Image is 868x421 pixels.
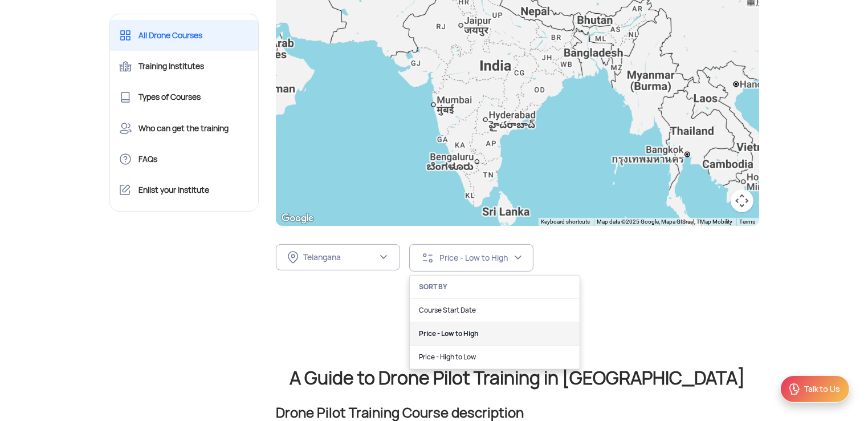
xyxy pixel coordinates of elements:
[110,113,259,144] a: Who can get the training
[110,20,259,51] a: All Drone Courses
[410,299,580,322] a: Course Start Date
[279,211,316,226] a: Open this area in Google Maps (opens a new window)
[267,327,768,339] div: No Courses Available
[110,175,259,205] a: Enlist your Institute
[276,369,759,388] h2: A Guide to Drone Pilot Training in [GEOGRAPHIC_DATA]
[740,218,756,225] a: Terms
[731,189,753,212] button: Map camera controls
[410,276,580,299] div: SORT BY
[597,218,733,225] span: Map data ©2025 Google, Mapa GISrael, TMap Mobility
[439,253,514,263] div: Price - Low to High
[409,244,533,272] button: Price - Low to High
[276,244,400,270] button: Telangana
[110,144,259,175] a: FAQs
[110,51,259,82] a: Training Institutes
[409,275,580,370] ul: Price - Low to High
[410,346,580,369] a: Price - High to Low
[288,251,299,264] img: ic_location_inActive.svg
[804,383,840,395] div: Talk to Us
[410,322,580,346] a: Price - Low to High
[303,252,377,262] div: Telangana
[110,82,259,112] a: Types of Courses
[788,382,801,396] img: ic_Support.svg
[541,218,590,226] button: Keyboard shortcuts
[379,253,388,262] img: ic_chevron_down.svg
[276,406,759,420] h2: Drone Pilot Training Course description
[279,211,316,226] img: Google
